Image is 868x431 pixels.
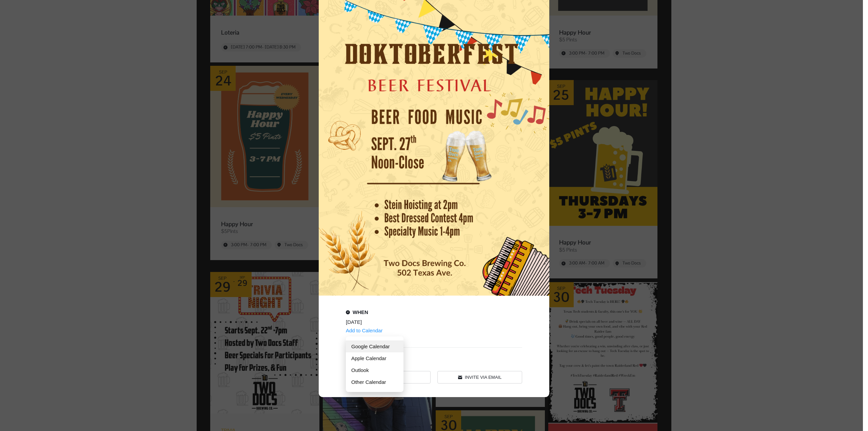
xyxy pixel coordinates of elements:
[346,328,382,334] div: Add to Calendar
[465,375,501,380] div: Invite via Email
[346,319,515,325] div: [DATE]
[353,309,368,315] div: When
[346,376,403,388] a: Other Calendar
[437,371,522,384] a: Invite via Email
[346,340,403,352] a: Google Calendar
[346,352,403,364] a: Apple Calendar
[346,364,403,376] a: Outlook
